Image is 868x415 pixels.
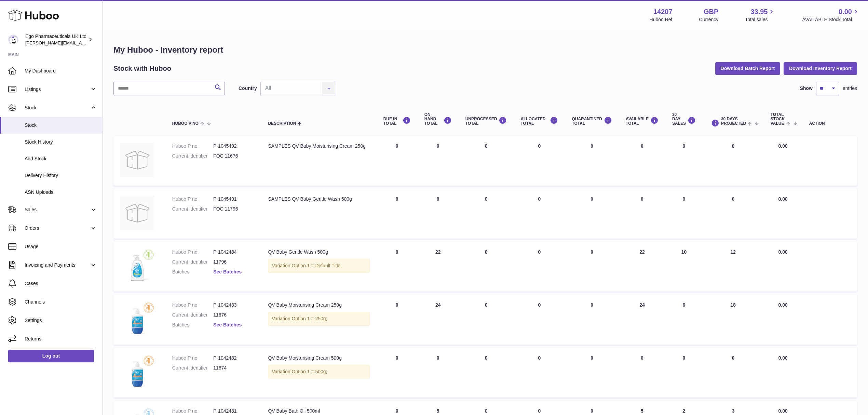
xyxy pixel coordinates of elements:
div: Currency [699,16,719,23]
img: product image [120,249,154,283]
span: Stock History [25,139,97,145]
span: Description [268,121,296,126]
dd: FOC 11796 [213,206,254,212]
dt: Current identifier [172,365,213,371]
dt: Huboo P no [172,302,213,308]
img: product image [120,143,154,177]
span: Stock [25,122,97,129]
span: Listings [25,86,90,93]
td: 0 [377,295,418,345]
img: Tihomir.simeonov@egopharm.com [8,35,18,45]
span: 0.00 [778,355,788,361]
a: Log out [8,350,94,362]
span: 30 DAYS PROJECTED [721,117,746,126]
td: 0 [703,348,764,398]
td: 0 [514,189,565,239]
div: Variation: [268,312,369,326]
div: QV Baby Gentle Wash 500g [268,249,369,255]
div: SAMPLES QV Baby Gentle Wash 500g [268,196,369,202]
span: Option 1 = 500g; [292,369,327,374]
span: 0.00 [778,143,788,149]
td: 0 [377,189,418,239]
span: Usage [25,243,97,250]
td: 0 [619,136,665,186]
dd: P-1042483 [213,302,254,308]
span: 0 [591,355,593,361]
dt: Huboo P no [172,249,213,255]
strong: 14207 [653,7,673,16]
img: product image [120,196,154,230]
td: 0 [459,242,514,292]
span: 0.00 [778,249,788,255]
div: ON HAND Total [424,112,452,126]
strong: GBP [704,7,718,16]
span: 0.00 [778,408,788,414]
span: 0.00 [778,196,788,202]
td: 0 [514,348,565,398]
td: 0 [459,189,514,239]
span: Orders [25,225,90,231]
span: 0.00 [839,7,852,16]
dd: P-1042482 [213,355,254,361]
td: 0 [665,136,703,186]
dd: P-1045492 [213,143,254,149]
span: 33.95 [750,7,768,16]
td: 0 [514,136,565,186]
div: Action [809,121,850,126]
dt: Current identifier [172,312,213,318]
td: 0 [418,136,459,186]
div: Huboo Ref [650,16,673,23]
img: product image [120,355,154,389]
span: Add Stock [25,156,97,162]
div: AVAILABLE Total [626,117,659,126]
span: Returns [25,336,97,342]
div: Ego Pharmaceuticals UK Ltd [25,33,87,46]
td: 0 [418,348,459,398]
div: QV Baby Bath Oil 500ml [268,408,369,414]
td: 0 [703,189,764,239]
td: 0 [377,242,418,292]
dd: P-1045491 [213,196,254,202]
dd: P-1042481 [213,408,254,414]
td: 18 [703,295,764,345]
td: 22 [418,242,459,292]
div: Variation: [268,365,369,379]
span: 0 [591,408,593,414]
a: See Batches [213,269,242,275]
span: Stock [25,105,90,111]
div: DUE IN TOTAL [383,117,411,126]
div: UNPROCESSED Total [465,117,507,126]
dt: Current identifier [172,153,213,159]
td: 0 [377,348,418,398]
a: See Batches [213,322,242,327]
label: Country [239,85,257,92]
td: 6 [665,295,703,345]
td: 0 [459,295,514,345]
dt: Current identifier [172,206,213,212]
dd: FOC 11676 [213,153,254,159]
span: Option 1 = Default Title; [292,263,342,268]
td: 0 [377,136,418,186]
div: QV Baby Moisturising Cream 250g [268,302,369,308]
td: 22 [619,242,665,292]
span: 0 [591,302,593,308]
dt: Huboo P no [172,196,213,202]
dt: Huboo P no [172,408,213,414]
dt: Batches [172,269,213,275]
span: Channels [25,299,97,305]
div: Variation: [268,259,369,273]
span: Option 1 = 250g; [292,316,327,321]
span: Huboo P no [172,121,199,126]
dt: Batches [172,322,213,328]
td: 0 [703,136,764,186]
dt: Huboo P no [172,143,213,149]
span: Cases [25,280,97,287]
a: 0.00 AVAILABLE Stock Total [802,7,860,23]
span: ASN Uploads [25,189,97,196]
div: QV Baby Moisturising Cream 500g [268,355,369,361]
div: 30 DAY SALES [672,112,696,126]
span: Total stock value [771,112,785,126]
span: My Dashboard [25,68,97,74]
td: 0 [459,348,514,398]
td: 0 [619,189,665,239]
